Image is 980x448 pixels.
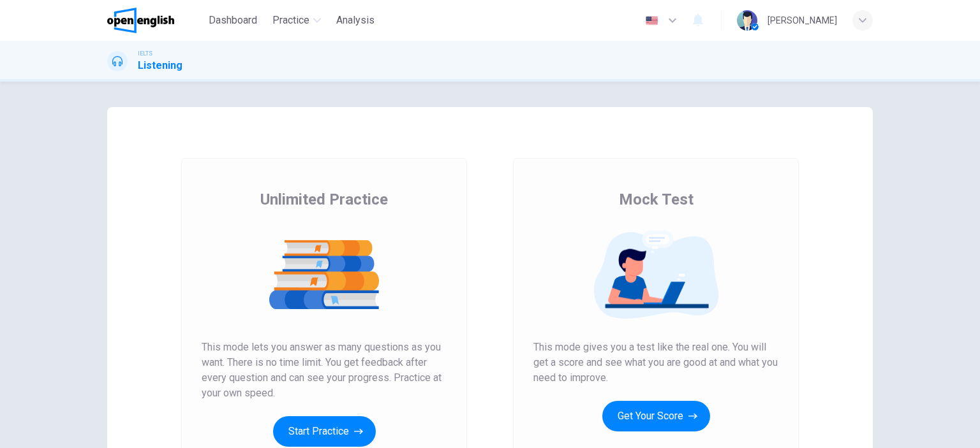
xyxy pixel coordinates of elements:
a: OpenEnglish logo [107,8,204,33]
button: Get Your Score [602,401,710,431]
span: This mode gives you a test like the real one. You will get a score and see what you are good at a... [533,340,778,386]
span: IELTS [138,49,152,58]
span: Analysis [336,13,375,28]
div: [PERSON_NAME] [768,13,837,28]
button: Start Practice [273,416,376,447]
span: Practice [272,13,309,28]
span: Mock Test [619,189,694,210]
button: Dashboard [204,9,262,32]
span: Dashboard [209,13,257,28]
button: Analysis [331,9,380,32]
img: OpenEnglish logo [107,8,174,33]
img: en [644,16,660,25]
span: Unlimited Practice [260,189,388,210]
h1: Listening [138,58,182,73]
button: Practice [267,9,326,32]
img: Profile picture [737,10,757,31]
span: This mode lets you answer as many questions as you want. There is no time limit. You get feedback... [202,340,447,401]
